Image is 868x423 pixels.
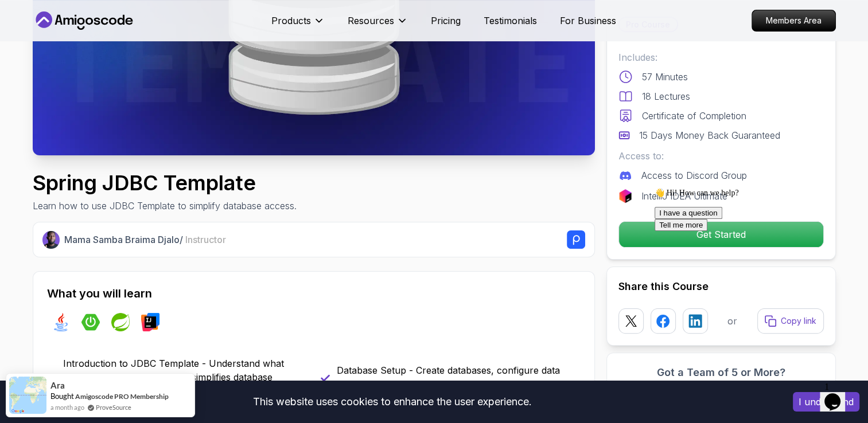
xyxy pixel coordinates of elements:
iframe: chat widget [820,377,857,412]
p: Certificate of Completion [642,109,746,123]
span: 👋 Hi! How can we help? [5,5,88,14]
span: Instructor [185,234,226,245]
p: Access to: [618,149,824,163]
img: java logo [52,313,70,331]
button: Get Started [618,221,824,248]
a: Pricing [431,14,461,28]
a: For Business [560,14,616,28]
a: Members Area [752,10,836,32]
p: IntelliJ IDEA Ultimate [641,189,727,203]
p: 15 Days Money Back Guaranteed [639,128,780,142]
img: provesource social proof notification image [9,377,46,414]
p: Includes: [618,50,824,64]
p: Database Setup - Create databases, configure data sources, and use Flyway for schema migrations. [337,363,581,391]
p: Members Area [752,10,835,31]
img: jetbrains logo [618,189,632,203]
h1: Spring JDBC Template [33,171,297,194]
h3: Got a Team of 5 or More? [618,365,824,381]
p: Products [271,14,311,28]
button: Tell me more [5,36,57,48]
a: Testimonials [484,14,537,28]
p: 57 Minutes [642,70,688,84]
button: I have a question [5,23,72,36]
img: spring-boot logo [81,313,100,331]
span: Ara [50,381,65,390]
h2: What you will learn [47,285,581,301]
div: 👋 Hi! How can we help?I have a questionTell me more [5,5,211,48]
img: Nelson Djalo [42,231,60,249]
p: Resources [348,14,394,28]
iframe: chat widget [650,183,857,371]
p: Introduction to JDBC Template - Understand what JDBC Template is and how it simplifies database a... [63,357,307,398]
button: Accept cookies [793,392,859,412]
div: This website uses cookies to enhance the user experience. [9,389,776,414]
a: Amigoscode PRO Membership [75,392,169,401]
button: Products [271,14,325,37]
p: Get Started [619,222,823,247]
p: Learn how to use JDBC Template to simplify database access. [33,199,297,213]
p: Mama Samba Braima Djalo / [64,233,226,246]
p: 18 Lectures [642,89,690,103]
span: a month ago [50,402,84,412]
span: Bought [50,391,74,401]
a: ProveSource [96,402,131,412]
h2: Share this Course [618,279,824,295]
p: Access to Discord Group [641,169,747,182]
button: Resources [348,14,408,37]
img: intellij logo [141,313,159,331]
img: spring logo [111,313,130,331]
